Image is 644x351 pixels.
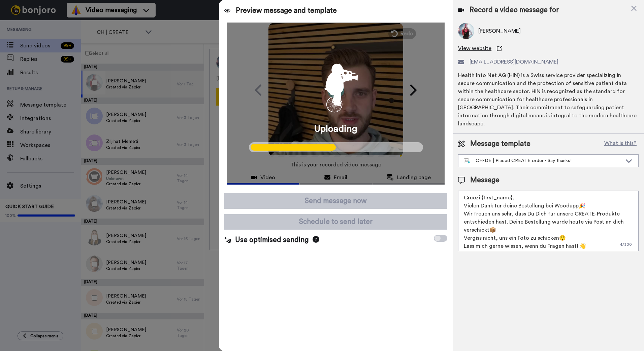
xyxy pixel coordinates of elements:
[464,157,622,164] div: CH-DE | Placed CREATE order - Say thanks!
[458,71,639,128] div: Health Info Net AG (HIN) is a Swiss service provider specializing in secure communication and the...
[458,191,639,251] textarea: Grüezi {first_name}, Vielen Dank für deine Bestellung bei Woodupp🎉 Wir freuen uns sehr, dass Du D...
[235,235,309,245] span: Use optimised sending
[464,158,470,164] img: nextgen-template.svg
[470,58,558,66] span: [EMAIL_ADDRESS][DOMAIN_NAME]
[470,175,500,185] span: Message
[224,214,447,230] button: Schedule to send later
[314,122,357,135] span: Uploading
[305,55,366,115] div: animation
[458,44,491,52] span: View website
[602,139,639,149] button: What is this?
[224,193,447,209] button: Send message now
[470,139,530,149] span: Message template
[458,44,639,52] a: View website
